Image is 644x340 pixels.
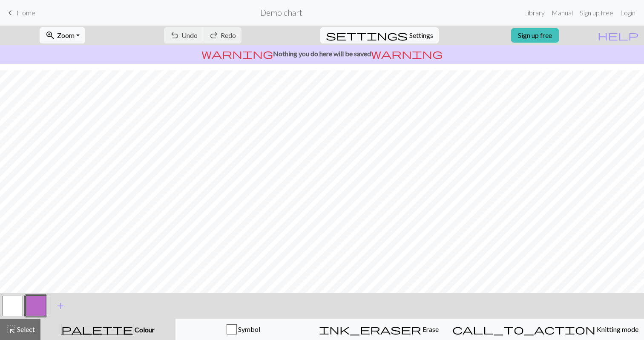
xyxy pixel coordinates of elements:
[421,325,439,333] span: Erase
[57,31,75,39] span: Zoom
[595,325,638,333] span: Knitting mode
[175,319,311,340] button: Symbol
[6,323,16,335] span: highlight_alt
[511,28,559,43] a: Sign up free
[45,29,55,41] span: zoom_in
[5,6,35,20] a: Home
[260,8,302,17] h2: Demo chart
[16,325,35,333] span: Select
[548,4,576,21] a: Manual
[371,48,443,60] span: warning
[598,29,638,41] span: help
[326,29,408,41] span: settings
[55,300,66,312] span: add
[617,4,639,21] a: Login
[319,323,421,335] span: ink_eraser
[201,48,273,60] span: warning
[576,4,617,21] a: Sign up free
[326,30,408,40] i: Settings
[447,319,644,340] button: Knitting mode
[237,325,260,333] span: Symbol
[409,30,433,40] span: Settings
[320,27,439,43] button: SettingsSettings
[17,9,35,17] span: Home
[452,323,595,335] span: call_to_action
[40,27,85,43] button: Zoom
[520,4,548,21] a: Library
[61,323,133,335] span: palette
[133,326,155,334] span: Colour
[40,319,175,340] button: Colour
[3,49,641,59] p: Nothing you do here will be saved
[5,7,15,19] span: keyboard_arrow_left
[311,319,447,340] button: Erase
